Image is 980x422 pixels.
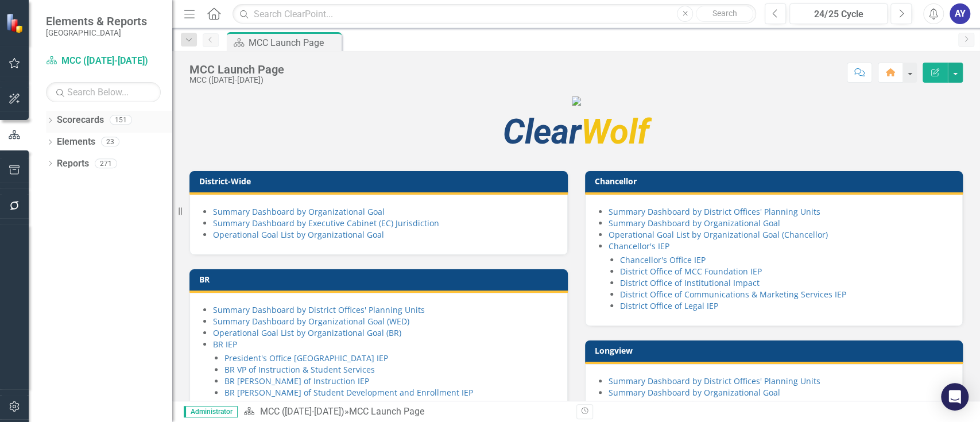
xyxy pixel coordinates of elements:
h3: Chancellor [595,177,958,185]
a: Chancellor's IEP [609,241,669,251]
a: Operational Goal List by Organizational Goal (LV) [609,398,795,409]
div: 151 [110,115,132,125]
div: 24/25 Cycle [793,7,884,21]
div: Open Intercom Messenger [941,383,969,411]
a: Operational Goal List by Organizational Goal (Chancellor) [609,229,828,240]
a: Summary Dashboard by Organizational Goal (WED) [213,316,409,327]
a: Summary Dashboard by Organizational Goal [609,218,780,229]
button: Search [696,6,753,22]
a: BR [PERSON_NAME] of Instruction IEP [224,375,369,386]
a: Elements [57,135,95,149]
a: Summary Dashboard by District Offices' Planning Units [213,304,425,315]
a: Summary Dashboard by Executive Cabinet (EC) Jurisdiction [213,218,439,229]
h3: BR [199,275,562,284]
a: District Office of MCC Foundation IEP [620,266,762,277]
small: [GEOGRAPHIC_DATA] [46,28,147,37]
div: MCC Launch Page [348,406,424,417]
a: Summary Dashboard by District Offices' Planning Units [609,206,820,217]
a: Reports [57,157,89,171]
a: Summary Dashboard by District Offices' Planning Units [609,375,820,386]
a: MCC ([DATE]-[DATE]) [259,406,344,417]
a: Summary Dashboard by Organizational Goal [213,206,385,217]
a: Summary Dashboard by Organizational Goal [609,387,780,398]
h3: Longview [595,346,958,355]
div: » [243,405,567,419]
input: Search Below... [46,82,161,102]
a: BR Director of Campus Operations IEP [224,398,371,409]
a: MCC ([DATE]-[DATE]) [46,55,161,68]
span: Elements & Reports [46,14,147,28]
img: ClearPoint Strategy [6,13,26,33]
span: Administrator [184,406,238,417]
a: District Office of Institutional Impact [620,277,760,288]
div: 23 [101,137,119,147]
a: Scorecards [57,114,104,127]
h3: District-Wide [199,177,562,185]
a: President's Office [GEOGRAPHIC_DATA] IEP [224,353,388,363]
button: 24/25 Cycle [789,3,888,24]
a: District Office of Legal IEP [620,300,718,311]
span: Clear [503,111,581,152]
span: Wolf [503,111,649,152]
a: BR [PERSON_NAME] of Student Development and Enrollment IEP [224,387,473,398]
a: Chancellor's Office IEP [620,254,706,265]
div: MCC Launch Page [249,36,339,50]
img: mcc%20high%20quality%20v4.png [572,96,581,106]
a: Operational Goal List by Organizational Goal (BR) [213,327,401,338]
div: MCC ([DATE]-[DATE]) [189,76,284,84]
a: District Office of Communications & Marketing Services IEP [620,289,846,300]
button: AY [950,3,970,24]
a: BR IEP [213,339,237,350]
input: Search ClearPoint... [233,4,756,24]
div: MCC Launch Page [189,63,284,76]
span: Search [712,9,737,18]
a: Operational Goal List by Organizational Goal [213,229,384,240]
div: 271 [95,158,117,168]
a: BR VP of Instruction & Student Services [224,364,375,375]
